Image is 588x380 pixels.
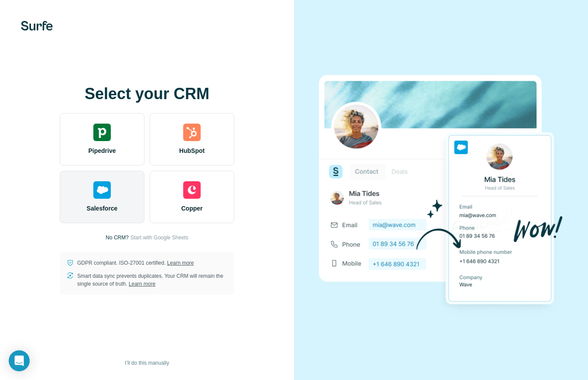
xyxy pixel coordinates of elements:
button: Start with Google Sheets [130,234,188,242]
button: I’ll do this manually [119,356,175,370]
span: Copper [181,204,203,213]
p: No CRM? [106,234,129,242]
span: I’ll do this manually [125,359,169,367]
img: salesforce's logo [93,181,111,199]
p: Smart data sync prevents duplicates. Your CRM will remain the single source of truth. [77,272,227,288]
span: Pipedrive [88,146,116,155]
img: hubspot's logo [183,124,201,141]
img: copper's logo [183,181,201,199]
span: Salesforce [87,204,118,213]
h1: Select your CRM [60,85,234,103]
img: pipedrive's logo [93,124,111,141]
a: Learn more [167,260,194,266]
img: SALESFORCE image [319,60,563,320]
span: HubSpot [179,146,205,155]
div: Open Intercom Messenger [9,350,30,371]
a: Learn more [129,281,155,287]
p: GDPR compliant. ISO-27001 certified. [77,259,194,267]
img: Surfe's logo [21,21,53,31]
